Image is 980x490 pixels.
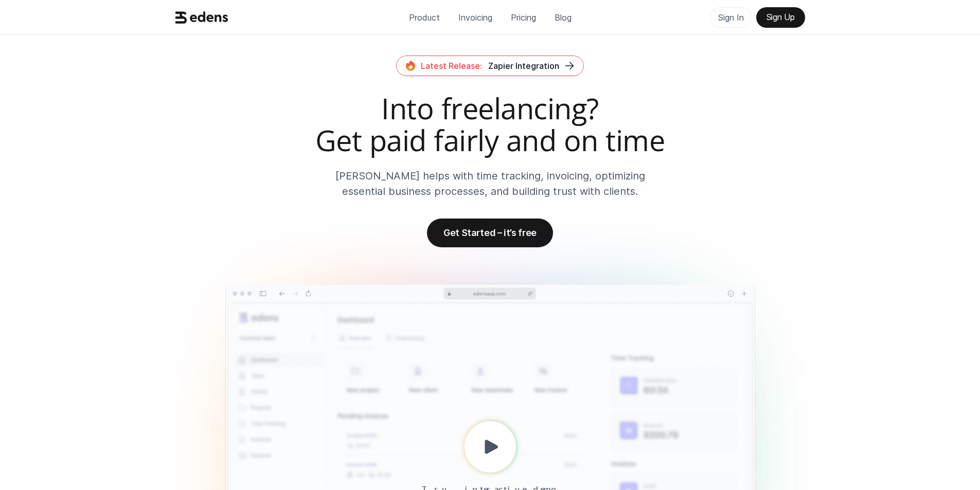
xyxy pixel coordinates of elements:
a: Sign In [710,7,752,28]
a: Latest Release:Zapier Integration [396,56,584,76]
a: Sign Up [756,7,805,28]
a: Invoicing [450,7,501,28]
a: Pricing [503,7,544,28]
span: Zapier Integration [488,61,559,71]
p: Sign In [718,10,744,25]
a: Blog [546,7,580,28]
p: Get Started – it’s free [443,227,537,238]
h2: Into freelancing? Get paid fairly and on time [171,93,809,156]
p: Invoicing [458,10,492,25]
span: Latest Release: [421,61,482,71]
a: Get Started – it’s free [427,219,553,247]
a: Product [401,7,448,28]
p: Sign Up [767,12,795,22]
p: Blog [555,10,572,25]
p: [PERSON_NAME] helps with time tracking, invoicing, optimizing essential business processes, and b... [315,168,665,199]
p: Pricing [511,10,536,25]
p: Product [409,10,440,25]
